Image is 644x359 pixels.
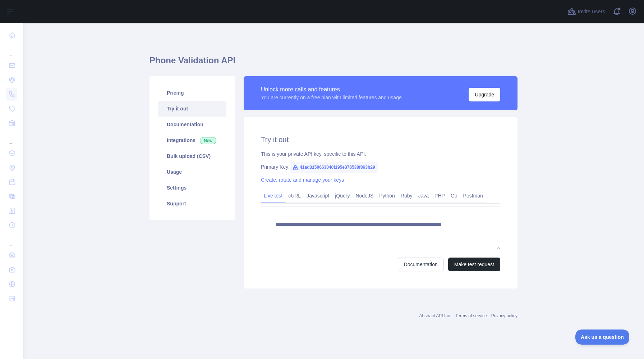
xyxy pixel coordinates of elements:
button: Make test request [448,258,500,271]
a: Live test [261,190,285,201]
a: Support [158,196,226,212]
div: ... [6,131,17,145]
a: Settings [158,180,226,196]
a: Javascript [304,190,332,201]
a: Abstract API Inc. [419,313,451,318]
a: Java [415,190,432,201]
a: Try it out [158,101,226,117]
a: Documentation [398,258,444,271]
a: PHP [432,190,448,201]
a: Go [448,190,460,201]
div: You are currently on a free plan with limited features and usage [261,94,402,101]
a: NodeJS [353,190,376,201]
span: Invite users [578,8,605,16]
div: ... [6,43,17,58]
a: Terms of service [455,313,487,318]
button: Invite users [566,6,607,17]
div: Unlock more calls and features [261,85,402,94]
a: Bulk upload (CSV) [158,148,226,164]
div: Primary Key: [261,163,500,171]
a: Ruby [398,190,415,201]
iframe: Toggle Customer Support [575,330,630,345]
a: Privacy policy [491,313,517,318]
a: Integrations New [158,132,226,148]
span: New [200,137,216,144]
div: This is your private API key, specific to this API. [261,150,500,158]
a: Usage [158,164,226,180]
button: Upgrade [469,88,500,101]
h1: Phone Validation API [149,55,517,72]
a: jQuery [332,190,353,201]
a: Postman [460,190,486,201]
div: ... [6,233,17,247]
a: Create, rotate and manage your keys [261,177,344,183]
a: cURL [285,190,304,201]
span: 41ad3150663040f195e378538f863b29 [290,162,378,173]
a: Documentation [158,117,226,132]
a: Pricing [158,85,226,101]
a: Python [376,190,398,201]
h2: Try it out [261,135,500,145]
